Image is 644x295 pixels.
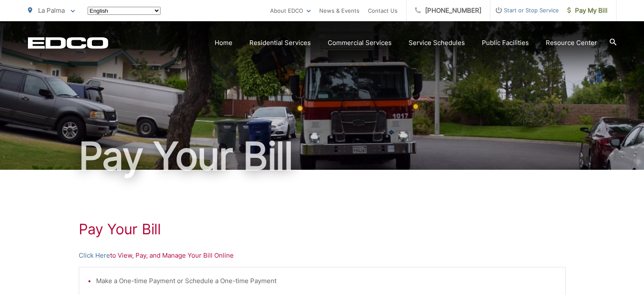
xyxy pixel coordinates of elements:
[28,37,108,49] a: EDCD logo. Return to the homepage.
[79,250,566,261] p: to View, Pay, and Manage Your Bill Online
[546,38,597,48] a: Resource Center
[409,38,465,48] a: Service Schedules
[368,6,398,16] a: Contact Us
[319,6,359,16] a: News & Events
[79,221,566,238] h1: Pay Your Bill
[28,135,616,177] h1: Pay Your Bill
[482,38,529,48] a: Public Facilities
[79,250,110,261] a: Click Here
[567,6,608,16] span: Pay My Bill
[96,276,557,286] li: Make a One-time Payment or Schedule a One-time Payment
[270,6,311,16] a: About EDCO
[215,38,232,48] a: Home
[328,38,392,48] a: Commercial Services
[249,38,311,48] a: Residential Services
[88,7,160,15] select: Select a language
[38,6,65,14] span: La Palma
